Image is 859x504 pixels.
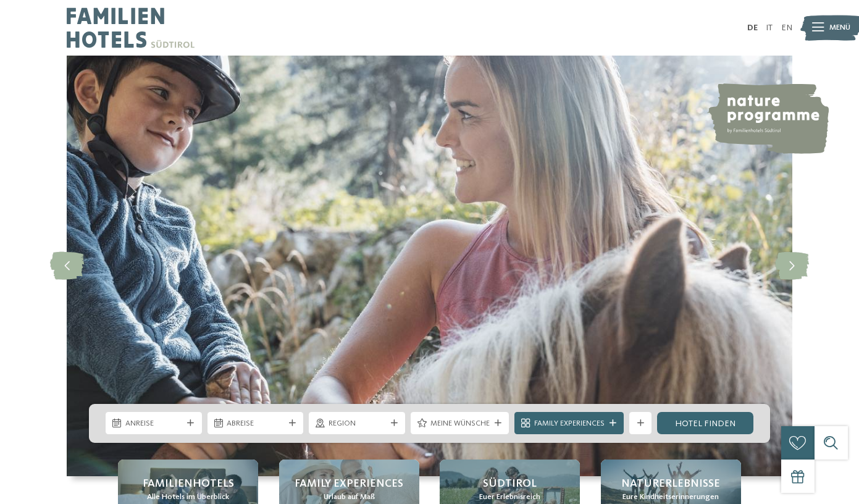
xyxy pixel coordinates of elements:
span: Meine Wünsche [430,418,490,429]
a: EN [781,23,792,32]
span: Family Experiences [534,418,605,429]
span: Naturerlebnisse [621,476,720,492]
a: IT [766,23,773,32]
span: Family Experiences [295,476,403,492]
span: Anreise [125,418,183,429]
span: Menü [829,22,850,33]
a: DE [747,23,758,32]
span: Euer Erlebnisreich [479,492,540,503]
a: Hotel finden [657,412,753,434]
span: Urlaub auf Maß [324,492,375,503]
span: Abreise [227,418,284,429]
span: Region [329,418,386,429]
span: Südtirol [483,476,537,492]
img: Familienhotels Südtirol: The happy family places [67,56,792,476]
img: nature programme by Familienhotels Südtirol [706,83,829,154]
span: Alle Hotels im Überblick [147,492,229,503]
span: Familienhotels [143,476,234,492]
span: Eure Kindheitserinnerungen [622,492,719,503]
